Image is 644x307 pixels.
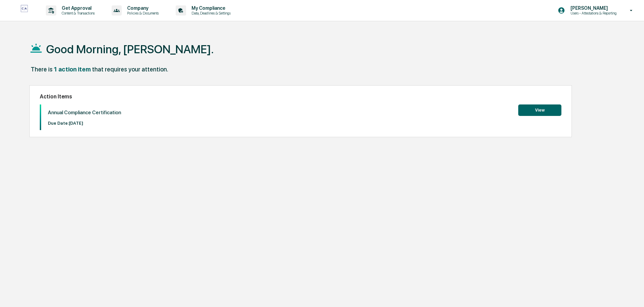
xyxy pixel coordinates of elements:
[56,5,98,11] p: Get Approval
[56,11,98,16] p: Content & Transactions
[46,42,214,56] h1: Good Morning, [PERSON_NAME].
[565,5,620,11] p: [PERSON_NAME]
[92,66,168,73] div: that requires your attention.
[54,66,91,73] div: 1 action item
[16,5,32,16] img: logo
[122,5,162,11] p: Company
[48,121,121,126] p: Due Date: [DATE]
[518,106,561,113] a: View
[565,11,620,16] p: Users - Attestations & Reporting
[518,104,561,116] button: View
[122,11,162,16] p: Policies & Documents
[186,5,234,11] p: My Compliance
[48,110,121,116] p: Annual Compliance Certification
[186,11,234,16] p: Data, Deadlines & Settings
[31,66,53,73] div: There is
[40,93,561,100] h2: Action Items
